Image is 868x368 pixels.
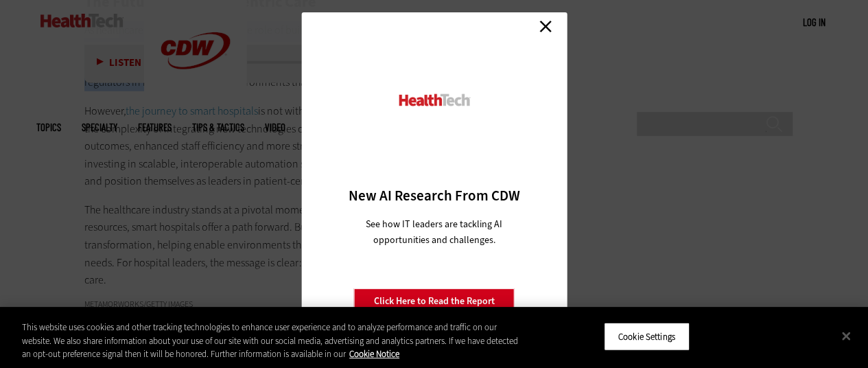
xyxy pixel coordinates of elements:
a: Click Here to Read the Report [354,288,515,314]
p: See how IT leaders are tackling AI opportunities and challenges. [349,216,519,248]
a: More information about your privacy [349,348,399,360]
div: This website uses cookies and other tracking technologies to enhance user experience and to analy... [22,321,521,361]
a: Close [535,16,556,36]
h3: New AI Research From CDW [325,186,543,205]
button: Close [831,321,861,351]
img: HealthTech_0.png [397,93,471,107]
button: Cookie Settings [604,322,690,351]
